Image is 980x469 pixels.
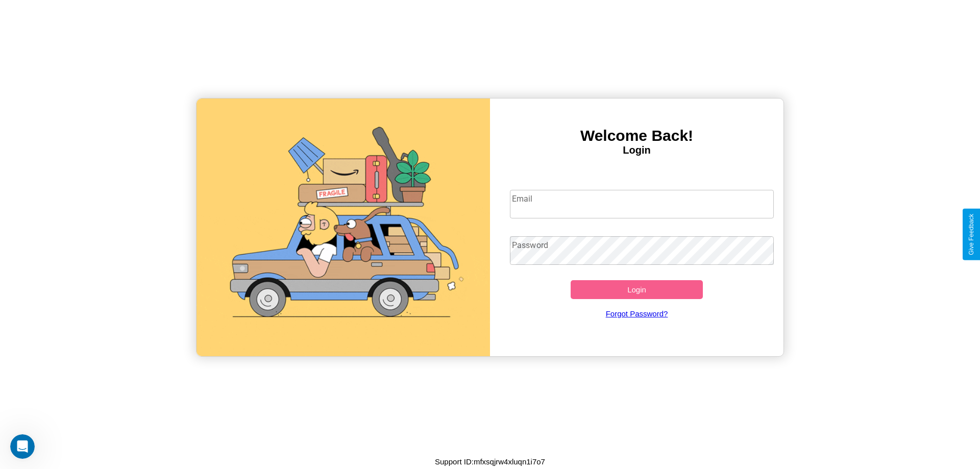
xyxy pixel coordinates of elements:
[505,299,769,328] a: Forgot Password?
[197,98,490,356] img: gif
[571,280,703,299] button: Login
[435,455,545,468] p: Support ID: mfxsqjrw4xluqn1i7o7
[968,214,975,255] div: Give Feedback
[10,434,35,459] iframe: Intercom live chat
[490,144,783,156] h4: Login
[490,127,783,144] h3: Welcome Back!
